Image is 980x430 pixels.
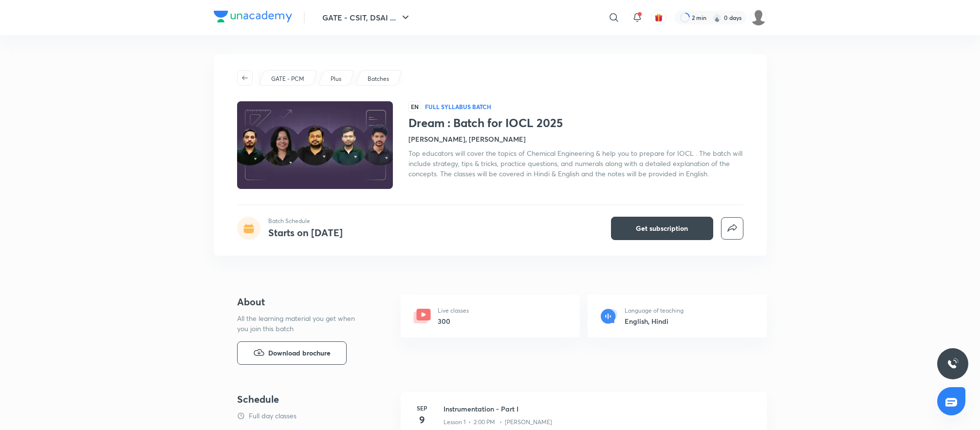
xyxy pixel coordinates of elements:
[636,224,688,233] span: Get subscription
[750,9,767,26] img: Rajalakshmi
[237,313,363,334] p: All the learning material you get when you join this batch
[408,101,421,112] span: EN
[651,10,666,25] button: avatar
[412,404,432,412] h6: Sep
[425,103,491,111] p: Full Syllabus Batch
[237,295,370,309] h4: About
[271,75,304,83] p: GATE - PCM
[268,217,343,225] p: Batch Schedule
[412,412,432,427] h4: 9
[438,306,469,315] p: Live classes
[444,404,755,414] h3: Instrumentation - Part I
[444,418,552,427] p: Lesson 1 • 2:00 PM • [PERSON_NAME]
[331,75,341,83] p: Plus
[408,134,526,144] h4: [PERSON_NAME], [PERSON_NAME]
[237,341,347,365] button: Download brochure
[947,358,959,370] img: ttu
[329,75,343,83] a: Plus
[237,392,393,407] h4: Schedule
[214,11,292,25] a: Company Logo
[368,75,389,83] p: Batches
[611,217,713,240] button: Get subscription
[625,306,684,315] p: Language of teaching
[654,13,663,22] img: avatar
[712,13,722,22] img: streak
[249,411,296,421] p: Full day classes
[408,116,743,130] h1: Dream : Batch for IOCL 2025
[316,8,417,27] button: GATE - CSIT, DSAI ...
[268,226,343,239] h4: Starts on [DATE]
[235,100,394,190] img: Thumbnail
[268,348,331,358] span: Download brochure
[438,316,469,326] h6: 300
[269,75,306,83] a: GATE - PCM
[408,149,742,178] span: Top educators will cover the topics of Chemical Engineering & help you to prepare for IOCL . The ...
[214,11,292,22] img: Company Logo
[625,316,684,326] h6: English, Hindi
[366,75,390,83] a: Batches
